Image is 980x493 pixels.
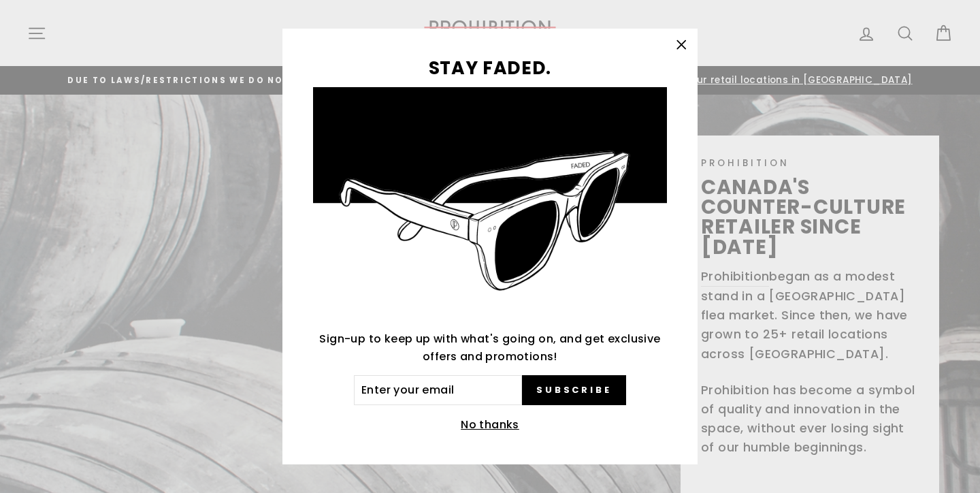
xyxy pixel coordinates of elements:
[354,375,522,405] input: Enter your email
[536,384,612,396] span: Subscribe
[313,59,667,78] h3: STAY FADED.
[313,330,667,365] p: Sign-up to keep up with what's going on, and get exclusive offers and promotions!
[457,415,523,434] button: No thanks
[522,375,626,405] button: Subscribe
